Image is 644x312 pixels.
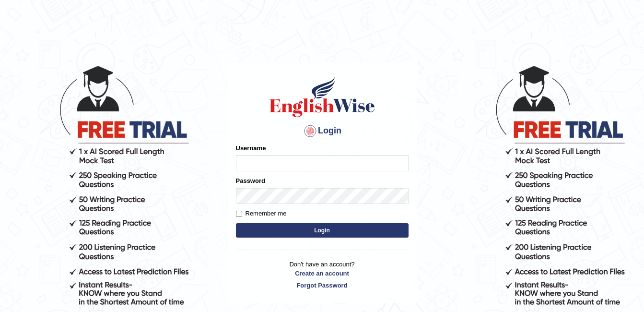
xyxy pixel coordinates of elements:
label: Password [236,176,265,185]
h4: Login [236,123,409,139]
a: Forgot Password [236,281,409,290]
label: Remember me [236,209,287,218]
label: Username [236,144,266,153]
img: Logo of English Wise sign in for intelligent practice with AI [268,75,377,119]
a: Create an account [236,269,409,278]
p: Don't have an account? [236,260,409,289]
input: Remember me [236,211,242,217]
button: Login [236,223,409,238]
